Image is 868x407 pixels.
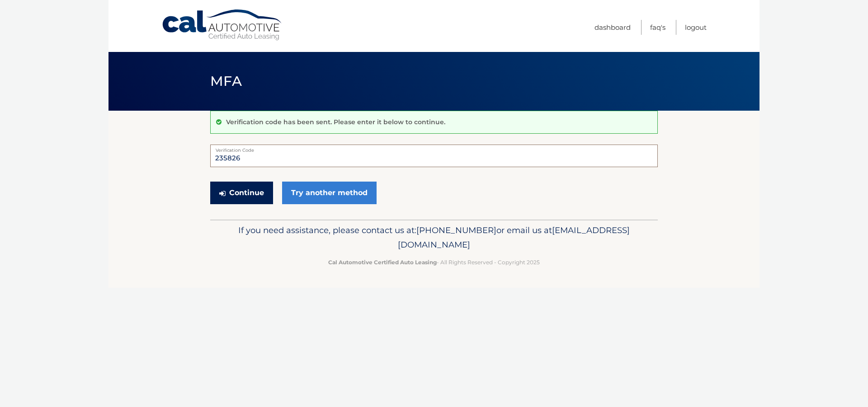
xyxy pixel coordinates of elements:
[210,73,242,89] span: MFA
[210,145,658,152] label: Verification Code
[216,223,652,252] p: If you need assistance, please contact us at: or email us at
[226,118,445,126] p: Verification code has been sent. Please enter it below to continue.
[216,257,652,267] p: - All Rights Reserved - Copyright 2025
[594,20,631,35] a: Dashboard
[398,225,630,250] span: [EMAIL_ADDRESS][DOMAIN_NAME]
[416,225,496,235] span: [PHONE_NUMBER]
[328,259,437,266] strong: Cal Automotive Certified Auto Leasing
[210,145,658,167] input: Verification Code
[282,182,377,204] a: Try another method
[161,9,283,41] a: Cal Automotive
[685,20,707,35] a: Logout
[650,20,665,35] a: FAQ's
[210,182,273,204] button: Continue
